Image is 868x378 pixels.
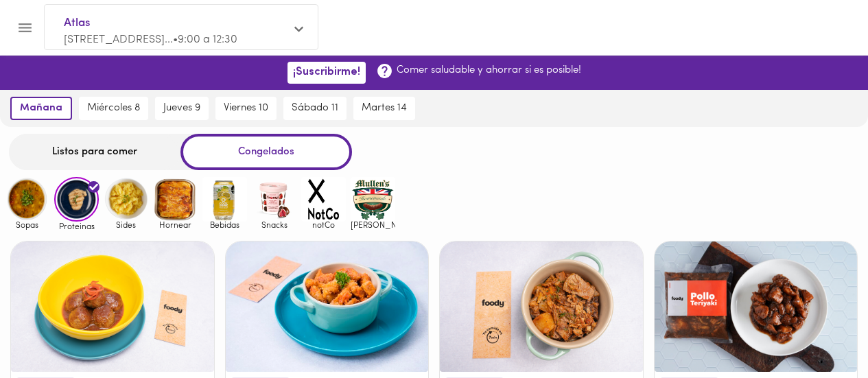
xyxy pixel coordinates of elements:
[202,220,247,229] span: Bebidas
[54,222,99,231] span: Proteinas
[288,62,366,83] button: ¡Suscribirme!
[655,241,858,372] div: Pollo teriyaki
[5,220,49,229] span: Sopas
[64,14,285,32] span: Atlas
[64,34,237,45] span: [STREET_ADDRESS]... • 9:00 a 12:30
[292,102,338,115] span: sábado 11
[20,102,62,115] span: mañana
[215,97,277,120] button: viernes 10
[252,177,296,222] img: Snacks
[11,241,214,372] div: Albóndigas con BBQ
[104,177,148,222] img: Sides
[252,220,296,229] span: Snacks
[440,241,643,372] div: Goulash de carne
[104,220,148,229] span: Sides
[293,66,360,79] span: ¡Suscribirme!
[226,241,429,372] div: Cerdo Agridulce Apanado
[9,134,180,170] div: Listos para comer
[351,220,395,229] span: [PERSON_NAME]
[397,63,581,78] p: Comer saludable y ahorrar si es posible!
[353,97,415,120] button: martes 14
[301,177,346,222] img: notCo
[54,177,99,222] img: Proteinas
[5,177,49,222] img: Sopas
[301,220,346,229] span: notCo
[8,11,42,45] button: Menu
[351,177,395,222] img: mullens
[163,102,200,115] span: jueves 9
[155,97,209,120] button: jueves 9
[87,102,140,115] span: miércoles 8
[224,102,268,115] span: viernes 10
[79,97,148,120] button: miércoles 8
[180,134,352,170] div: Congelados
[362,102,407,115] span: martes 14
[153,177,198,222] img: Hornear
[202,177,247,222] img: Bebidas
[10,97,72,120] button: mañana
[153,220,198,229] span: Hornear
[283,97,347,120] button: sábado 11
